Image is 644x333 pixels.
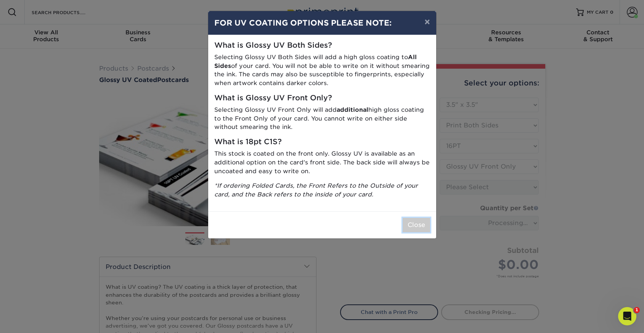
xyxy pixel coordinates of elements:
p: This stock is coated on the front only. Glossy UV is available as an additional option on the car... [214,150,430,175]
h5: What is 18pt C1S? [214,138,430,146]
h4: FOR UV COATING OPTIONS PLEASE NOTE: [214,17,430,29]
button: Close [403,218,430,232]
p: Selecting Glossy UV Both Sides will add a high gloss coating to of your card. You will not be abl... [214,53,430,88]
iframe: Intercom live chat [618,307,636,325]
button: × [418,11,436,32]
h5: What is Glossy UV Front Only? [214,94,430,103]
p: Selecting Glossy UV Front Only will add high gloss coating to the Front Only of your card. You ca... [214,106,430,132]
i: *If ordering Folded Cards, the Front Refers to the Outside of your card, and the Back refers to t... [214,182,418,198]
span: 1 [634,307,640,313]
h5: What is Glossy UV Both Sides? [214,41,430,50]
strong: All Sides [214,53,417,69]
strong: additional [337,106,368,113]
